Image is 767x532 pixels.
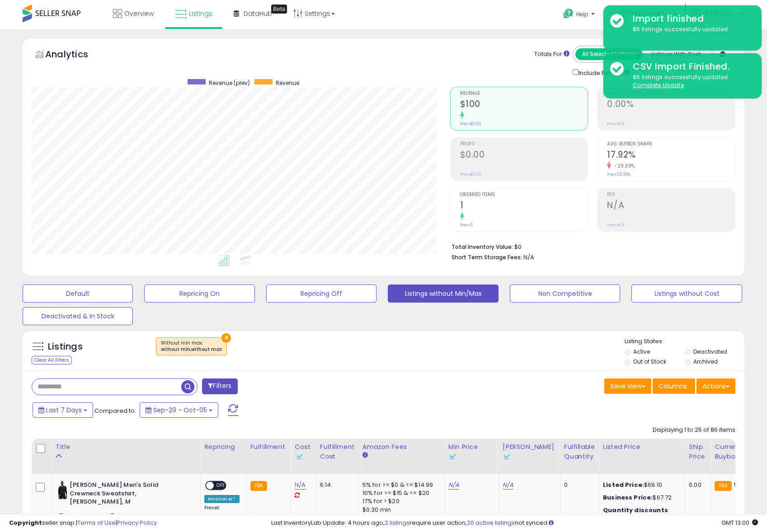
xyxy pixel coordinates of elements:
[607,99,735,111] h2: 0.00%
[46,406,82,415] span: Last 7 Days
[204,442,243,452] div: Repricing
[452,241,729,252] li: $0
[23,285,133,303] button: Default
[214,482,228,490] span: OFF
[721,518,758,527] span: 2025-10-13 13:00 GMT
[563,8,574,19] i: Get Help
[385,518,409,527] a: 2 listings
[250,481,267,491] small: FBA
[626,60,755,73] div: CSV Import Finished.
[460,99,588,111] h2: $100
[32,356,72,364] div: Clear All Filters
[503,452,556,461] div: Some or all of the values in this column are provided from Inventory Lab.
[271,519,758,527] div: Last InventoryLab Update: 4 hours ago, require user action, not synced.
[626,25,755,34] div: 86 listings successfully updated.
[140,402,218,418] button: Sep-29 - Oct-05
[633,348,650,355] label: Active
[189,9,212,18] span: Listings
[448,442,495,461] div: Min Price
[153,406,207,415] span: Sep-29 - Oct-05
[503,442,556,461] div: [PERSON_NAME]
[271,5,287,14] div: Tooltip anchor
[607,172,631,177] small: Prev: 25.38%
[388,285,498,303] button: Listings without Min/Max
[161,346,222,353] div: without min,without max
[460,222,473,228] small: Prev: 0
[603,442,681,452] div: Listed Price
[460,142,588,147] span: Profit
[448,452,457,461] img: InventoryLab Logo
[320,481,352,489] div: 6.14
[503,481,513,490] a: N/A
[221,333,231,343] button: ×
[244,9,272,18] span: DataHub
[607,149,735,162] h2: 17.92%
[603,481,678,489] div: $69.10
[693,348,727,355] label: Deactivated
[70,481,179,509] b: [PERSON_NAME] Men's Solid Crewneck Sweatshirt, [PERSON_NAME], M
[362,481,438,489] div: 5% for >= $0 & <= $14.99
[295,452,304,461] img: InventoryLab Logo
[460,91,588,96] span: Revenue
[45,48,106,63] h5: Analytics
[564,481,592,489] div: 0
[204,505,240,525] div: Preset:
[276,79,299,87] span: Revenue
[161,340,222,353] span: Without min max :
[9,519,157,527] div: seller snap | |
[295,452,312,461] div: Some or all of the values in this column are provided from Inventory Lab.
[607,222,625,228] small: Prev: N/A
[631,285,742,303] button: Listings without Cost
[448,481,459,490] a: N/A
[460,192,588,197] span: Ordered Items
[603,494,678,502] div: $67.72
[362,506,438,514] div: $0.30 min
[460,200,588,212] h2: 1
[58,513,168,527] span: | SKU: [PERSON_NAME] hilfiger_20251007_30_KF_64414
[467,518,515,527] a: 20 active listings
[510,285,620,303] button: Non Competitive
[626,73,755,90] div: 86 listings successfully updated.
[534,50,569,59] div: Totals For
[715,481,731,491] small: FBA
[603,506,668,514] b: Quantity discounts
[556,1,604,29] a: Help
[202,378,237,394] button: Filters
[523,253,534,261] span: N/A
[117,518,157,527] a: Privacy Policy
[603,493,653,502] b: Business Price:
[625,337,744,346] p: Listing States:
[626,12,755,25] div: Import finished
[607,192,735,197] span: ROI
[124,9,154,18] span: Overview
[689,442,707,461] div: Ship Price
[362,497,438,505] div: 17% for > $20
[653,378,695,394] button: Columns
[23,307,133,325] button: Deactivated & In Stock
[715,442,761,461] div: Current Buybox Price
[607,121,625,126] small: Prev: N/A
[204,495,240,503] div: Amazon AI *
[362,489,438,497] div: 10% for >= $15 & <= $20
[48,341,83,353] h5: Listings
[448,452,495,461] div: Some or all of the values in this column are provided from Inventory Lab.
[564,442,595,461] div: Fulfillable Quantity
[607,200,735,212] h2: N/A
[77,518,116,527] a: Terms of Use
[696,378,735,394] button: Actions
[611,163,635,169] small: -29.39%
[320,442,355,461] div: Fulfillment Cost
[604,378,651,394] button: Save View
[603,481,644,489] b: Listed Price:
[56,442,197,452] div: Title
[295,442,312,461] div: Cost
[94,406,136,415] span: Compared to:
[607,142,735,147] span: Avg. Buybox Share
[633,81,684,89] u: Complete Update
[575,48,643,60] button: All Selected Listings
[460,172,481,177] small: Prev: $0.00
[603,506,678,514] div: :
[76,513,106,521] a: B0F1462HP7
[362,442,441,452] div: Amazon Fees
[633,358,666,365] label: Out of Stock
